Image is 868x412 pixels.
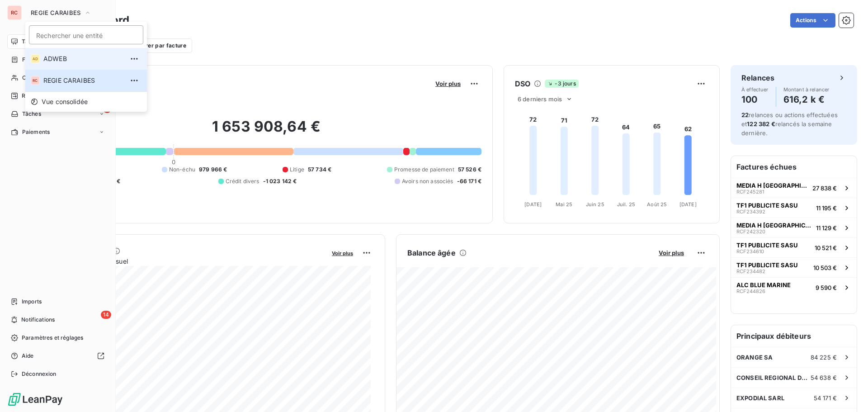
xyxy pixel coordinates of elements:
span: Promesse de paiement [394,166,454,174]
div: RC [31,76,40,85]
h6: Relances [741,72,774,83]
span: Aide [22,352,34,360]
span: RCF234482 [736,269,765,274]
span: CONSEIL REGIONAL DE LA [GEOGRAPHIC_DATA] [736,374,811,381]
span: RCF234610 [736,249,764,254]
span: 0 [172,158,175,166]
button: MEDIA H [GEOGRAPHIC_DATA]RCF24232011 129 € [731,218,857,237]
span: Voir plus [659,249,684,256]
tspan: Juil. 25 [617,201,635,208]
span: Tâches [22,110,41,118]
span: Non-échu [169,166,195,174]
span: 57 734 € [308,166,331,174]
button: Voir plus [329,249,356,257]
span: Montant à relancer [783,87,830,92]
span: RCF245281 [736,189,764,194]
button: TF1 PUBLICITE SASURCF23439211 195 € [731,198,857,218]
span: relances ou actions effectuées et relancés la semaine dernière. [741,111,838,137]
span: TF1 PUBLICITE SASU [736,242,798,249]
input: placeholder [29,25,143,44]
span: RCF242320 [736,229,765,234]
span: 9 590 € [816,284,837,291]
span: 10 521 € [815,244,837,251]
button: TF1 PUBLICITE SASURCF23448210 503 € [731,257,857,277]
span: Clients [22,74,40,82]
span: Imports [22,298,42,306]
span: MEDIA H [GEOGRAPHIC_DATA] [736,182,809,189]
h6: Principaux débiteurs [731,325,857,347]
span: ADWEB [43,54,123,63]
span: 979 966 € [199,166,227,174]
span: Relances [22,92,46,100]
button: Voir plus [656,249,687,257]
span: Factures [22,56,45,64]
button: MEDIA H [GEOGRAPHIC_DATA]RCF24528127 838 € [731,178,857,198]
button: Actions [790,13,835,28]
span: TF1 PUBLICITE SASU [736,261,798,269]
span: REGIE CARAIBES [43,76,123,85]
span: MEDIA H [GEOGRAPHIC_DATA] [736,222,812,229]
h4: 100 [741,92,769,107]
button: Voir plus [433,80,463,88]
span: Avoirs non associés [402,177,453,185]
span: REGIE CARAIBES [31,9,80,16]
h4: 616,2 k € [783,92,830,107]
span: Voir plus [332,250,353,256]
span: -1 023 142 € [263,177,297,185]
span: Notifications [21,316,55,324]
span: RCF244826 [736,289,765,294]
span: ALC BLUE MARINE [736,281,791,289]
span: 11 129 € [816,224,837,232]
span: Voir plus [435,80,461,87]
tspan: [DATE] [524,201,542,208]
tspan: Août 25 [647,201,667,208]
span: 6 derniers mois [518,95,562,103]
div: AD [31,54,40,63]
span: Chiffre d'affaires mensuel [51,256,325,266]
span: 11 195 € [816,204,837,212]
tspan: [DATE] [679,201,697,208]
div: RC [7,5,22,20]
span: Paiements [22,128,50,136]
span: Tableau de bord [22,38,64,46]
h6: Balance âgée [407,247,456,258]
span: 57 526 € [458,166,481,174]
span: 27 838 € [812,185,837,192]
span: 10 503 € [813,264,837,271]
span: 84 225 € [811,354,837,361]
iframe: Intercom live chat [837,381,859,403]
h2: 1 653 908,64 € [51,118,481,145]
span: -66 171 € [457,177,481,185]
span: À effectuer [741,87,769,92]
a: Aide [7,349,108,363]
span: Crédit divers [226,177,259,185]
span: Vue consolidée [42,97,88,106]
tspan: Juin 25 [586,201,604,208]
button: ALC BLUE MARINERCF2448269 590 € [731,277,857,297]
tspan: Mai 25 [556,201,572,208]
span: Paramètres et réglages [22,334,83,342]
span: 14 [101,311,111,319]
span: 122 382 € [747,120,775,128]
span: 54 638 € [811,374,837,381]
span: -3 jours [545,80,578,88]
h6: DSO [515,78,530,89]
span: RCF234392 [736,209,765,214]
span: ORANGE SA [736,354,773,361]
button: Filtrer par facture [118,38,192,53]
span: EXPODIAL SARL [736,394,784,402]
img: Logo LeanPay [7,392,63,407]
span: 22 [741,111,749,118]
span: Déconnexion [22,370,57,378]
span: 54 171 € [814,394,837,402]
h6: Factures échues [731,156,857,178]
button: TF1 PUBLICITE SASURCF23461010 521 € [731,237,857,257]
span: TF1 PUBLICITE SASU [736,202,798,209]
span: Litige [290,166,304,174]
